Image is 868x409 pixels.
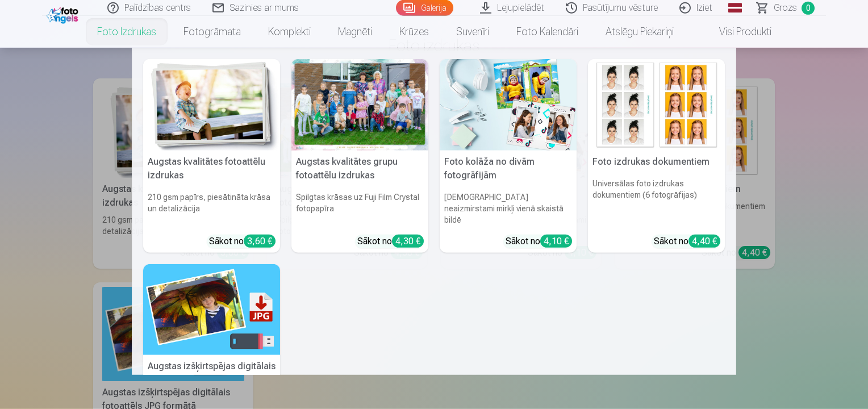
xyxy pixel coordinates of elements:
[84,16,170,48] a: Foto izdrukas
[443,16,503,48] a: Suvenīri
[588,173,725,230] h6: Universālas foto izdrukas dokumentiem (6 fotogrāfijas)
[254,16,324,48] a: Komplekti
[440,59,577,253] a: Foto kolāža no divām fotogrāfijāmFoto kolāža no divām fotogrāfijām[DEMOGRAPHIC_DATA] neaizmirstam...
[440,151,577,187] h5: Foto kolāža no divām fotogrāfijām
[687,16,785,48] a: Visi produkti
[592,16,687,48] a: Atslēgu piekariņi
[774,1,797,15] span: Grozs
[357,235,424,248] div: Sākot no
[143,59,280,151] img: Augstas kvalitātes fotoattēlu izdrukas
[324,16,386,48] a: Magnēti
[588,59,725,253] a: Foto izdrukas dokumentiemFoto izdrukas dokumentiemUniversālas foto izdrukas dokumentiem (6 fotogr...
[654,235,720,248] div: Sākot no
[588,59,725,151] img: Foto izdrukas dokumentiem
[143,355,280,391] h5: Augstas izšķirtspējas digitālais fotoattēls JPG formātā
[503,16,592,48] a: Foto kalendāri
[143,59,280,253] a: Augstas kvalitātes fotoattēlu izdrukasAugstas kvalitātes fotoattēlu izdrukas210 gsm papīrs, piesā...
[291,59,428,253] a: Augstas kvalitātes grupu fotoattēlu izdrukasSpilgtas krāsas uz Fuji Film Crystal fotopapīraSākot ...
[291,187,428,230] h6: Spilgtas krāsas uz Fuji Film Crystal fotopapīra
[688,235,720,248] div: 4,40 €
[47,5,81,24] img: /fa1
[143,264,280,356] img: Augstas izšķirtspējas digitālais fotoattēls JPG formātā
[588,151,725,173] h5: Foto izdrukas dokumentiem
[143,187,280,230] h6: 210 gsm papīrs, piesātināta krāsa un detalizācija
[209,235,276,248] div: Sākot no
[802,2,815,15] span: 0
[143,151,280,187] h5: Augstas kvalitātes fotoattēlu izdrukas
[392,235,424,248] div: 4,30 €
[540,235,572,248] div: 4,10 €
[170,16,254,48] a: Fotogrāmata
[440,187,577,230] h6: [DEMOGRAPHIC_DATA] neaizmirstami mirkļi vienā skaistā bildē
[386,16,443,48] a: Krūzes
[291,151,428,187] h5: Augstas kvalitātes grupu fotoattēlu izdrukas
[440,59,577,151] img: Foto kolāža no divām fotogrāfijām
[506,235,572,248] div: Sākot no
[244,235,276,248] div: 3,60 €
